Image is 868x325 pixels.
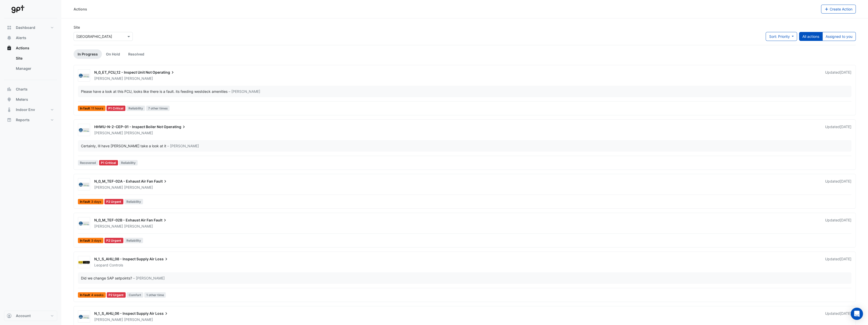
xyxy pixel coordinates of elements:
img: D&E Air Conditioning [78,182,90,187]
app-icon: Indoor Env [7,107,12,112]
span: [PERSON_NAME] [124,130,153,136]
span: Reliability [124,238,143,243]
span: [PERSON_NAME] [124,76,153,81]
span: [PERSON_NAME] [124,185,153,190]
a: Resolved [124,49,148,59]
div: Actions [4,53,57,76]
span: Fault [154,218,168,223]
span: Charts [16,87,28,92]
span: [PERSON_NAME] [94,185,123,189]
span: Recovered [78,160,98,165]
span: Create Action [830,7,852,11]
img: D&E Air Conditioning [78,221,90,226]
div: Actions [74,6,87,12]
span: Actions [16,46,29,51]
span: Tue 26-Aug-2025 09:46 AWST [840,125,851,129]
button: Sort: Priority [766,32,797,41]
span: 1 other time [144,292,166,298]
span: [PERSON_NAME] [124,317,153,322]
span: In fault [78,199,103,204]
span: [PERSON_NAME] [94,131,123,135]
a: Manager [12,63,57,74]
span: Comfort [127,292,143,298]
div: Did we change SAP setpoints? [81,275,132,281]
span: Controls [109,263,123,268]
span: Sat 20-Sep-2025 16:20 AWST [840,179,851,183]
span: N_1_S_AHU_06 - Inspect Supply Air [94,311,154,316]
button: Meters [4,94,57,105]
app-icon: Actions [7,46,12,51]
button: Assigned to you [822,32,856,41]
div: Updated [825,311,851,322]
div: Please have a look at this FCU, looks like there is a fault. its feeding westdeck amenities [81,89,228,94]
span: – [PERSON_NAME] [167,143,199,149]
span: Dashboard [16,25,35,30]
span: 11 hours [91,107,103,110]
div: P1 Critical [99,160,118,165]
div: Updated [825,218,851,229]
app-icon: Reports [7,117,12,122]
span: In fault [78,238,103,243]
a: In Progress [74,49,102,59]
span: [PERSON_NAME] [94,224,123,228]
button: Dashboard [4,23,57,33]
div: P2 Urgent [107,292,126,298]
span: N_0_ET_FCU_12 - Inspect Unit Not [94,70,152,74]
button: Indoor Env [4,105,57,115]
span: N_0_M_TEF-02B - Exhaust Air Fan [94,218,153,222]
label: Site [74,25,80,30]
app-icon: Dashboard [7,25,12,30]
div: P1 Critical [106,106,126,111]
app-icon: Alerts [7,35,12,40]
span: In fault [78,106,105,111]
span: [PERSON_NAME] [94,317,123,322]
button: Account [4,311,57,321]
span: – [PERSON_NAME] [133,275,165,281]
span: Alerts [16,35,26,40]
span: Fault [154,179,168,184]
span: Fri 05-Sep-2025 10:31 AWST [840,311,851,316]
span: N_1_S_AHU_08 - Inspect Supply Air [94,257,154,261]
span: Loss [155,256,169,262]
button: Charts [4,84,57,94]
span: Sort: Priority [769,34,790,39]
span: Operating [164,124,186,129]
span: N_0_M_TEF-02A - Exhaust Air Fan [94,179,153,183]
span: 3 days [91,239,101,242]
span: Leopard [94,263,108,267]
span: Meters [16,97,28,102]
a: On Hold [102,49,124,59]
div: Certainly, Ill have [PERSON_NAME] take a look at it [81,143,166,149]
div: Updated [825,124,851,136]
span: Loss [155,311,169,316]
span: 4 weeks [91,294,104,297]
span: Operating [152,70,175,75]
img: D&E Air Conditioning [78,73,90,78]
span: In fault [78,292,106,298]
div: Updated [825,70,851,81]
span: Account [16,313,31,318]
button: Actions [4,43,57,53]
span: Fri 05-Sep-2025 10:33 AWST [840,257,851,261]
div: Updated [825,256,851,268]
img: D&E Air Conditioning [78,128,90,133]
span: Reports [16,117,30,122]
span: 7 other times [146,106,170,111]
span: Indoor Env [16,107,35,112]
a: Site [12,53,57,63]
span: 3 days [91,200,101,203]
img: Leopard Controls [78,260,90,265]
div: P2 Urgent [104,238,124,243]
div: Updated [825,179,851,190]
button: Create Action [821,5,856,14]
div: Open Intercom Messenger [851,308,863,320]
span: Sun 31-Aug-2025 15:32 AWST [840,70,851,74]
span: Reliability [124,199,143,204]
app-icon: Meters [7,97,12,102]
span: [PERSON_NAME] [124,224,153,229]
button: Reports [4,115,57,125]
span: Reliability [119,160,138,165]
span: – [PERSON_NAME] [229,89,260,94]
span: Sat 20-Sep-2025 16:20 AWST [840,218,851,222]
app-icon: Charts [7,87,12,92]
